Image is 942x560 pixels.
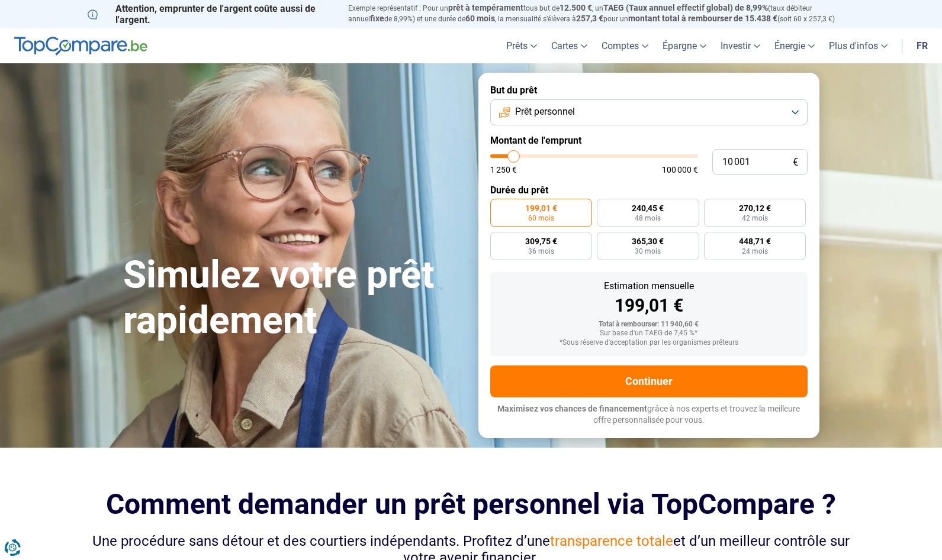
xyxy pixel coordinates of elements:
p: Attention, emprunter de l'argent coûte aussi de l'argent. [88,3,334,25]
a: fr [909,28,935,63]
button: Prêt personnel [490,99,808,125]
a: Épargne [655,28,713,63]
div: Total à rembourser: 11 940,60 € [500,321,798,329]
a: Cartes [544,28,594,63]
a: Comptes [594,28,655,63]
img: TopCompare [14,37,147,56]
span: 270,12 € [739,204,771,212]
label: Durée du prêt [490,184,808,196]
span: TAEG (Taux annuel effectif global) de 8,99% [603,3,768,12]
span: 42 mois [742,215,768,222]
span: € [793,157,798,167]
label: But du prêt [490,85,808,96]
div: Sur base d'un TAEG de 7,45 %* [500,329,798,338]
span: 60 mois [465,14,495,23]
span: Prêt personnel [515,105,575,118]
span: montant total à rembourser de 15.438 € [628,14,777,23]
h1: Simulez votre prêt rapidement [123,253,464,344]
a: Énergie [767,28,822,63]
span: 100 000 € [662,166,698,174]
span: 309,75 € [525,237,557,245]
a: Prêts [499,28,544,63]
span: 30 mois [635,248,661,255]
span: 48 mois [635,215,661,222]
a: Plus d'infos [822,28,895,63]
span: fixe [370,14,384,23]
span: 12.500 € [560,3,592,12]
div: Estimation mensuelle [500,281,798,291]
div: *Sous réserve d'acceptation par les organismes prêteurs [500,339,798,347]
span: prêt à tempérament [448,3,523,12]
span: 365,30 € [632,237,664,245]
span: Maximisez vos chances de financement [497,404,647,413]
span: 257,3 € [576,14,603,23]
div: 199,01 € [500,297,798,315]
span: 199,01 € [525,204,557,212]
p: Exemple représentatif : Pour un tous but de , un (taux débiteur annuel de 8,99%) et une durée de ... [348,3,855,24]
span: 60 mois [528,215,554,222]
a: Investir [713,28,767,63]
p: grâce à nos experts et trouvez la meilleure offre personnalisée pour vous. [490,403,808,426]
button: Continuer [490,365,808,397]
span: transparence totale [550,533,673,549]
span: 240,45 € [632,204,664,212]
h2: Comment demander un prêt personnel via TopCompare ? [88,488,855,520]
label: Montant de l'emprunt [490,135,808,146]
span: 1 250 € [490,166,517,174]
span: 36 mois [528,248,554,255]
span: 448,71 € [739,237,771,245]
span: 24 mois [742,248,768,255]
